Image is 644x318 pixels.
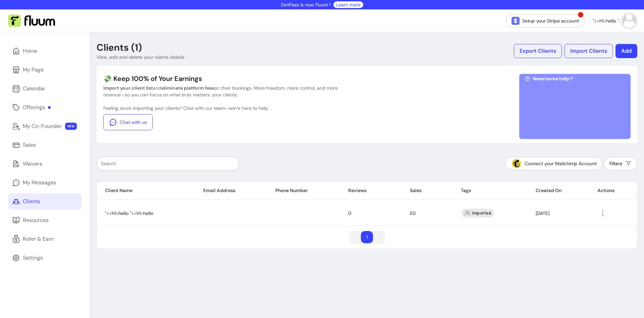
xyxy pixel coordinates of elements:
[511,158,522,169] img: Mailchimp Icon
[281,1,331,8] p: ZenPass is now Fluum !
[8,137,82,153] a: Sales
[23,47,37,55] div: Home
[512,17,520,25] img: Stripe Icon
[267,182,340,199] th: Phone Number
[593,17,620,24] span: "><h1>hello ".
[23,254,43,262] div: Settings
[8,14,55,27] img: Fluum Logo
[161,85,214,91] b: eliminate platform fees
[577,11,584,18] span: !
[23,85,45,93] div: Calendar
[453,182,528,199] th: Tags
[8,231,82,247] a: Refer & Earn
[103,105,338,111] p: Feeling stuck importing your clients? Chat with our team—we’re here to help.
[462,209,494,218] div: Imported
[23,141,36,149] div: Sales
[101,160,235,167] input: Search
[105,210,153,216] span: "><h1>hello "><h1>hello
[514,44,562,58] button: Export Clients
[8,156,82,172] a: Waivers
[97,54,184,60] p: View, edit and delete your clients details
[23,66,44,74] div: My Page
[8,43,82,59] a: Home
[8,193,82,210] a: Clients
[8,212,82,228] a: Resources
[97,42,142,54] p: Clients (1)
[103,85,338,98] p: and on their bookings. More freedom, more control, and more revenue—so you can focus on what trul...
[103,114,153,130] a: Chat with us
[23,216,49,224] div: Resources
[410,210,416,216] span: £0
[565,44,613,58] button: Import Clients
[8,81,82,97] a: Calendar
[593,14,636,28] button: avatar"><h1>hello ".
[23,122,62,130] div: My Co-Founder
[23,103,51,111] div: Offerings
[345,228,388,246] nav: pagination navigation
[8,118,82,134] a: My Co-Founder NEW
[361,231,373,243] li: pagination item 1 active
[533,75,573,82] span: Need some help ?
[65,123,77,130] span: NEW
[340,182,402,199] th: Reviews
[103,74,338,83] p: 💸 Keep 100% of Your Earnings
[506,14,585,28] a: Setup your Stripe account
[505,157,602,170] button: Connect your Mailchimp Account
[402,182,453,199] th: Sales
[195,182,267,199] th: Email Address
[103,85,153,91] b: Import your client list
[615,44,637,58] button: Add
[8,62,82,78] a: My Page
[623,14,636,28] img: avatar
[23,179,56,187] div: My Messages
[589,182,637,199] th: Actions
[336,1,361,8] a: Learn more
[348,210,352,216] span: 0
[23,235,54,243] div: Refer & Earn
[8,99,82,116] a: Offerings
[8,175,82,191] a: My Messages
[97,182,195,199] th: Client Name
[23,160,42,168] div: Waivers
[23,197,40,206] div: Clients
[536,210,549,216] span: [DATE]
[528,182,589,199] th: Created On
[604,157,637,170] button: Filters
[8,250,82,266] a: Settings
